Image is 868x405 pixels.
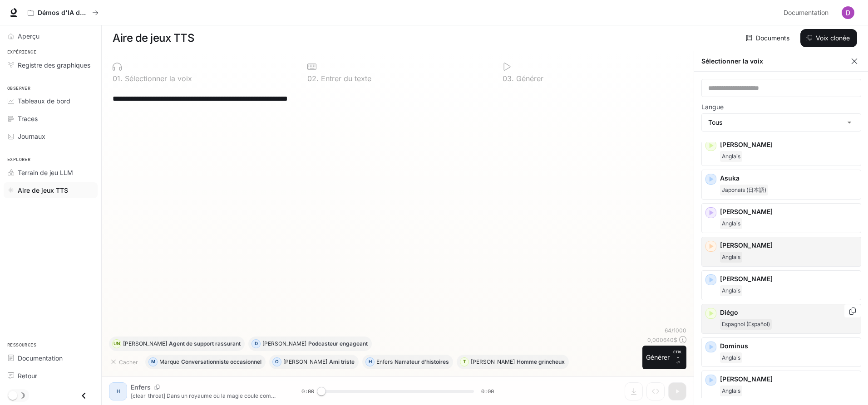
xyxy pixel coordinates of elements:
font: 0 [503,74,507,83]
font: CTRL + [673,350,682,360]
font: D [255,341,258,346]
font: $ [674,337,677,343]
button: GénérerCTRL +⏎ [642,346,686,369]
font: 1 [117,74,120,83]
font: Marque [159,358,179,365]
a: Tableaux de bord [4,93,98,109]
button: Copy Voice ID [848,307,857,315]
font: Documentation [18,354,63,362]
font: 2 [312,74,316,83]
button: HEnfersNarrateur d'histoires [362,355,453,369]
font: Conversationniste occasionnel [181,358,261,365]
font: Traces [18,115,38,122]
font: Générer [516,74,543,83]
font: Explorer [7,156,30,162]
font: 1000 [673,327,686,334]
font: Espagnol (Español) [722,321,770,327]
font: O [275,359,279,364]
button: MMarqueConversationniste occasionnel [145,355,266,369]
font: Aire de jeux TTS [18,186,68,194]
font: T [463,359,466,364]
font: 0,000640 [647,337,674,343]
button: T[PERSON_NAME]Homme grincheux [457,355,569,369]
font: Diégo [720,308,738,316]
a: Journaux [4,128,98,144]
button: Tous les espaces de travail [24,4,103,22]
a: Registre des graphiques [4,57,98,73]
img: Avatar de l'utilisateur [842,6,854,19]
font: [PERSON_NAME] [720,208,773,215]
font: [PERSON_NAME] [720,375,773,383]
a: Aperçu [4,28,98,44]
font: Ami triste [329,358,355,365]
font: Anglais [722,287,740,294]
font: [PERSON_NAME] [283,358,327,365]
font: Documentation [784,9,829,16]
font: Expérience [7,49,36,55]
font: Homme grincheux [517,358,565,365]
font: Terrain de jeu LLM [18,169,73,176]
font: Entrer du texte [321,74,371,83]
font: ⏎ [676,361,680,365]
font: Narrateur d'histoires [395,358,449,365]
button: UN[PERSON_NAME]Agent de support rassurant [109,337,245,351]
font: Dominus [720,342,748,350]
a: Documentation [780,4,835,22]
font: 3 [507,74,512,83]
font: 64 [665,327,671,334]
font: . [512,74,514,83]
font: Ressources [7,342,36,348]
font: Anglais [722,153,740,160]
font: Observer [7,85,30,91]
button: O[PERSON_NAME]Ami triste [269,355,359,369]
button: Avatar de l'utilisateur [839,4,857,22]
font: H [369,359,372,364]
font: [PERSON_NAME] [123,340,167,347]
font: Anglais [722,254,740,260]
font: Anglais [722,354,740,361]
font: Anglais [722,220,740,227]
font: 0 [113,74,117,83]
a: Terrain de jeu LLM [4,165,98,181]
font: / [671,327,673,334]
font: 0 [307,74,312,83]
font: UN [113,341,120,346]
font: Podcasteur engageant [308,340,368,347]
font: Sélectionner la voix [125,74,192,83]
font: [PERSON_NAME] [720,141,773,148]
span: Basculement du mode sombre [8,390,17,400]
font: Anglais [722,387,740,394]
font: Langue [701,103,724,111]
a: Aire de jeux TTS [4,182,98,198]
font: Aperçu [18,32,39,40]
font: Registre des graphiques [18,61,90,69]
button: Voix clonée [800,29,857,47]
font: Cacher [119,359,138,366]
font: [PERSON_NAME] [471,358,515,365]
font: Journaux [18,132,45,140]
a: Documents [744,29,793,47]
font: . [120,74,123,83]
button: Cacher [109,355,142,369]
a: Documentation [4,350,98,366]
font: Démos d'IA dans le monde réel [38,9,136,16]
a: Traces [4,111,98,127]
font: . [316,74,319,83]
div: Tous [702,114,861,131]
font: Japonais (日本語) [722,186,766,193]
font: Tableaux de bord [18,97,70,105]
font: Enfers [376,358,393,365]
font: Agent de support rassurant [169,340,241,347]
font: Documents [756,34,789,42]
font: Asuka [720,174,740,182]
font: Tous [708,118,722,126]
a: Retour [4,368,98,384]
font: Retour [18,372,37,380]
button: Fermer le tiroir [74,386,94,405]
font: Générer [646,353,670,361]
button: D[PERSON_NAME]Podcasteur engageant [248,337,372,351]
font: M [151,359,155,364]
font: [PERSON_NAME] [720,275,773,283]
font: Voix clonée [816,34,850,42]
font: [PERSON_NAME] [262,340,306,347]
